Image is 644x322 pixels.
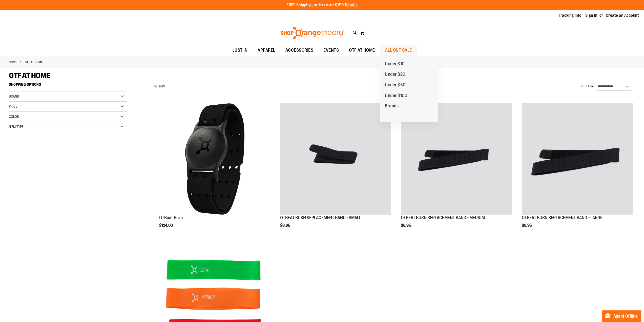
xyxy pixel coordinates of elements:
div: product [519,101,635,241]
a: Sign In [585,13,597,18]
a: Details [345,3,358,7]
span: 5 [154,85,156,88]
div: product [157,101,273,241]
span: OTF AT HOME [349,45,375,56]
div: product [278,101,393,241]
strong: OTF AT HOME [25,60,43,65]
a: Home [9,60,17,65]
span: Agent Offline [613,314,638,319]
a: OTBEAT BURN REPLACEMENT BAND - LARGE [522,103,633,215]
span: OTF AT HOME [9,71,50,80]
strong: Shopping Options [9,80,127,91]
a: OTBEAT BURN REPLACEMENT BAND - SMALL [280,103,391,215]
a: OTBEAT BURN REPLACEMENT BAND - LARGE [522,215,603,220]
img: OTBEAT BURN REPLACEMENT BAND - LARGE [522,103,633,214]
img: OTBEAT BURN REPLACEMENT BAND - SMALL [280,103,391,214]
span: JUST IN [232,45,248,56]
a: Tracking Info [558,13,581,18]
img: Shop Orangetheory [280,27,345,39]
p: FREE Shipping, orders over $150. [286,2,358,8]
span: ALL OUT SALE [385,45,412,56]
span: APPAREL [258,45,275,56]
a: Create an Account [606,13,639,18]
div: product [398,101,514,241]
a: OTBeat Burn [159,215,183,220]
span: Under $10 [385,61,405,68]
span: $6.95 [401,223,412,228]
img: OTBEAT BURN REPLACEMENT BAND - MEDIUM [401,103,512,214]
span: ACCESSORIES [285,45,314,56]
a: OTBEAT BURN REPLACEMENT BAND - MEDIUM [401,215,485,220]
img: Main view of OTBeat Burn 6.0-C [159,103,270,214]
a: OTBEAT BURN REPLACEMENT BAND - MEDIUM [401,103,512,215]
span: Under $50 [385,82,406,89]
span: $6.95 [522,223,533,228]
span: Brands [385,103,399,110]
span: $124.00 [159,223,174,228]
span: Item Type [9,125,24,129]
a: OTBEAT BURN REPLACEMENT BAND - SMALL [280,215,361,220]
label: Sort By [581,84,594,88]
span: Price [9,104,17,108]
span: Brand [9,94,19,98]
span: Under $20 [385,72,405,78]
button: Agent Offline [602,310,641,322]
span: Under $100 [385,93,407,99]
span: Color [9,115,19,119]
span: $6.95 [280,223,291,228]
span: EVENTS [323,45,339,56]
a: Main view of OTBeat Burn 6.0-C [159,103,270,215]
h2: Items [154,83,165,90]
